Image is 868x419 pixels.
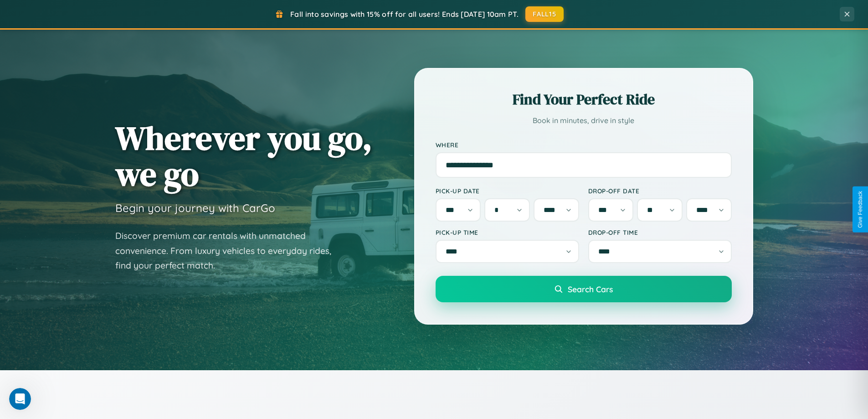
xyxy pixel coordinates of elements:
button: Search Cars [436,276,732,302]
label: Pick-up Date [436,187,579,195]
label: Pick-up Time [436,228,579,236]
label: Where [436,141,732,149]
label: Drop-off Date [588,187,732,195]
iframe: Intercom live chat [9,388,31,410]
p: Book in minutes, drive in style [436,114,732,127]
button: FALL15 [525,6,564,22]
label: Drop-off Time [588,228,732,236]
div: Give Feedback [857,191,863,228]
p: Discover premium car rentals with unmatched convenience. From luxury vehicles to everyday rides, ... [115,228,343,273]
span: Fall into savings with 15% off for all users! Ends [DATE] 10am PT. [290,10,519,19]
h1: Wherever you go, we go [115,120,372,192]
h2: Find Your Perfect Ride [436,89,732,109]
h3: Begin your journey with CarGo [115,201,275,215]
span: Search Cars [568,284,613,294]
